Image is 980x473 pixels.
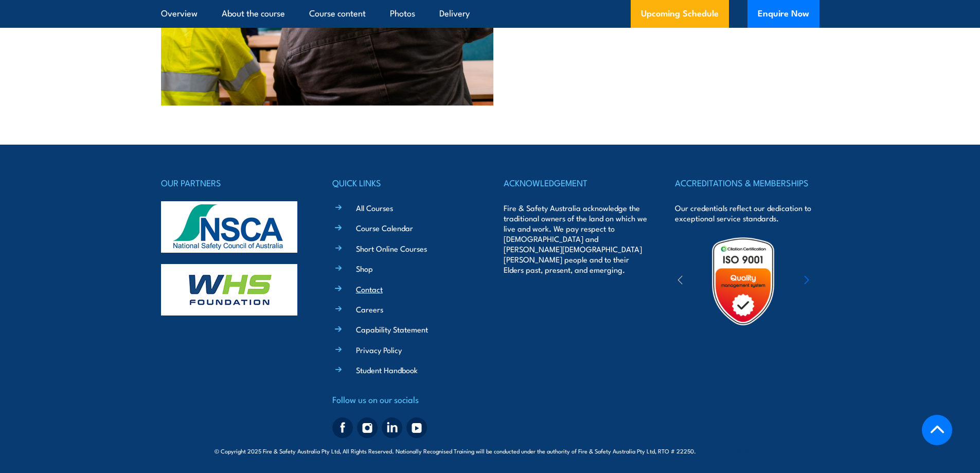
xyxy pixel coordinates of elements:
a: All Courses [356,202,393,213]
p: Our credentials reflect our dedication to exceptional service standards. [675,203,819,223]
img: whs-logo-footer [161,264,297,316]
a: Shop [356,263,373,274]
h4: OUR PARTNERS [161,176,305,190]
img: ewpa-logo [789,264,878,299]
span: © Copyright 2025 Fire & Safety Australia Pty Ltd, All Rights Reserved. Nationally Recognised Trai... [215,446,765,456]
a: Course Calendar [356,222,413,233]
a: Student Handbook [356,364,418,375]
a: KND Digital [729,445,765,456]
a: Careers [356,304,383,314]
h4: Follow us on our socials [332,392,476,407]
h4: ACCREDITATIONS & MEMBERSHIPS [675,176,819,190]
h4: QUICK LINKS [332,176,476,190]
h4: ACKNOWLEDGEMENT [504,176,648,190]
a: Contact [356,284,383,294]
img: Untitled design (19) [698,236,788,326]
a: Privacy Policy [356,344,402,355]
img: nsca-logo-footer [161,201,297,253]
a: Capability Statement [356,324,428,335]
span: Site: [708,447,765,455]
p: Fire & Safety Australia acknowledge the traditional owners of the land on which we live and work.... [504,203,648,275]
a: Short Online Courses [356,243,427,254]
